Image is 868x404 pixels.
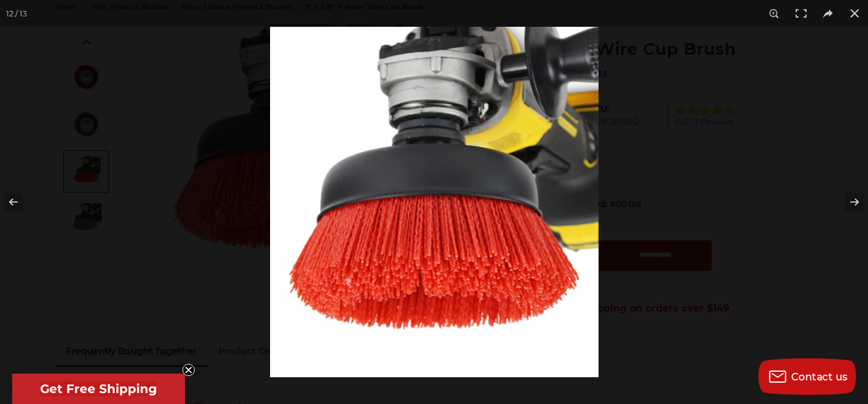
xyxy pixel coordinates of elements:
div: Get Free ShippingClose teaser [12,374,185,404]
button: Close teaser [182,364,195,376]
button: Next (arrow right) [825,172,868,232]
span: Get Free Shipping [40,381,157,396]
button: Contact us [759,358,856,395]
span: Contact us [791,371,848,383]
img: large-angle-grinder-nylon-wire-cup-brush-red-ao-CROP__16736.1668103952.jpg [270,27,599,377]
